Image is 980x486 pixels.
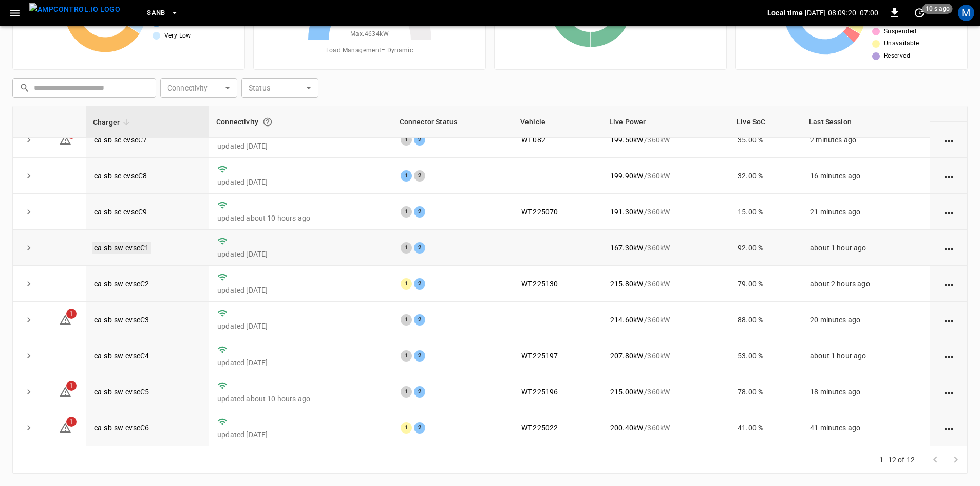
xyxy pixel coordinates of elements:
p: 215.00 kW [610,387,643,397]
button: expand row [21,204,36,220]
img: ampcontrol.io logo [29,3,120,16]
td: 18 minutes ago [802,374,930,410]
button: expand row [21,384,36,400]
button: expand row [21,276,36,292]
td: about 2 hours ago [802,266,930,302]
span: 1 [66,309,77,319]
div: / 360 kW [610,171,721,181]
a: WT-225196 [521,388,558,396]
button: expand row [21,240,36,256]
p: [DATE] 08:09:20 -07:00 [805,8,878,18]
p: updated [DATE] [217,321,384,331]
div: 1 [401,170,412,182]
th: Last Session [802,106,930,138]
div: action cell options [943,135,955,145]
span: SanB [147,7,165,19]
td: 79.00 % [729,266,802,302]
td: 88.00 % [729,302,802,338]
div: / 360 kW [610,279,721,289]
div: action cell options [943,207,955,217]
td: 78.00 % [729,374,802,410]
td: 92.00 % [729,230,802,266]
div: 2 [414,242,425,254]
span: 1 [66,381,77,391]
div: action cell options [943,243,955,253]
button: set refresh interval [911,5,928,21]
div: / 360 kW [610,207,721,217]
p: 207.80 kW [610,351,643,361]
span: Load Management = Dynamic [326,46,413,56]
div: / 360 kW [610,243,721,253]
td: 41.00 % [729,410,802,446]
th: Live SoC [729,106,802,138]
div: action cell options [943,351,955,361]
button: expand row [21,420,36,436]
div: / 360 kW [610,135,721,145]
p: 214.60 kW [610,315,643,325]
p: 199.50 kW [610,135,643,145]
div: / 360 kW [610,351,721,361]
p: updated [DATE] [217,249,384,259]
a: 2 [59,135,71,143]
td: 15.00 % [729,194,802,230]
button: SanB [143,3,183,23]
a: ca-sb-sw-evseC3 [94,316,149,324]
span: 1 [66,417,77,427]
td: 21 minutes ago [802,194,930,230]
div: action cell options [943,171,955,181]
button: expand row [21,348,36,364]
div: action cell options [943,279,955,289]
span: Suspended [884,27,917,37]
td: 41 minutes ago [802,410,930,446]
td: 32.00 % [729,158,802,194]
div: 2 [414,278,425,290]
button: expand row [21,312,36,328]
td: - [513,302,602,338]
p: 215.80 kW [610,279,643,289]
div: action cell options [943,315,955,325]
td: 2 minutes ago [802,122,930,158]
div: 1 [401,242,412,254]
div: Connectivity [216,113,385,131]
div: 1 [401,350,412,362]
p: updated [DATE] [217,177,384,187]
div: 2 [414,206,425,218]
button: expand row [21,168,36,184]
div: 1 [401,278,412,290]
td: 20 minutes ago [802,302,930,338]
a: WT-082 [521,136,545,144]
td: 16 minutes ago [802,158,930,194]
a: WT-225070 [521,208,558,216]
div: 2 [414,170,425,182]
div: 2 [414,422,425,434]
div: 1 [401,206,412,218]
div: 1 [401,314,412,326]
p: updated [DATE] [217,285,384,295]
span: 10 s ago [922,4,953,14]
div: 2 [414,386,425,398]
a: 1 [59,387,71,395]
span: Max. 4634 kW [350,29,389,40]
div: 1 [401,386,412,398]
button: expand row [21,132,36,148]
div: 1 [401,134,412,146]
a: ca-sb-sw-evseC6 [94,424,149,432]
div: action cell options [943,387,955,397]
div: profile-icon [958,5,974,21]
a: WT-225022 [521,424,558,432]
p: 191.30 kW [610,207,643,217]
th: Connector Status [392,106,513,138]
a: ca-sb-se-evseC9 [94,208,147,216]
p: updated [DATE] [217,357,384,368]
a: 1 [59,423,71,431]
a: ca-sb-sw-evseC4 [94,352,149,360]
p: updated [DATE] [217,429,384,440]
td: - [513,158,602,194]
div: 1 [401,422,412,434]
a: 1 [59,315,71,323]
div: action cell options [943,423,955,433]
td: 53.00 % [729,338,802,374]
div: / 360 kW [610,315,721,325]
span: Charger [93,116,133,129]
div: 2 [414,314,425,326]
